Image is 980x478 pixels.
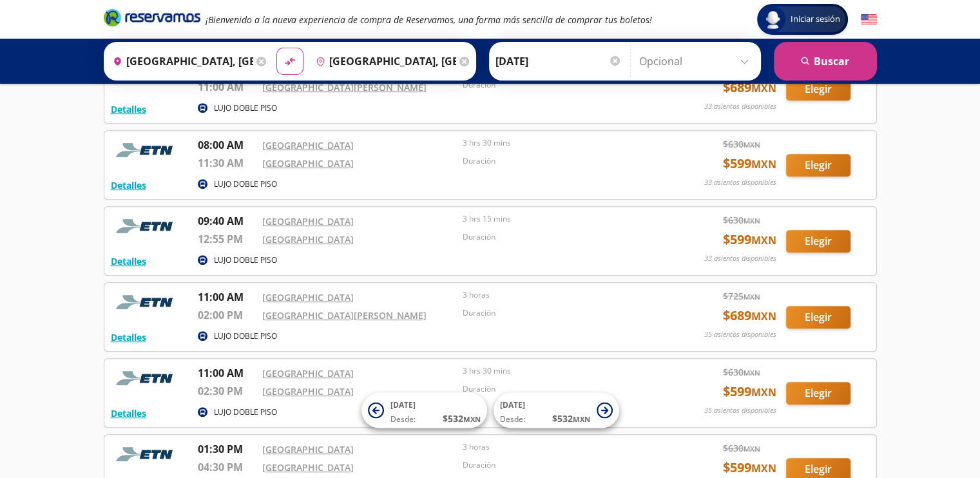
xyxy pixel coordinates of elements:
[214,254,277,266] p: LUJO DOBLE PISO
[262,139,354,151] a: [GEOGRAPHIC_DATA]
[390,399,416,410] span: [DATE]
[463,79,657,91] p: Duración
[198,137,256,153] p: 08:00 AM
[463,459,657,471] p: Duración
[785,13,845,26] span: Iniciar sesión
[198,231,256,247] p: 12:55 PM
[214,102,277,114] p: LUJO DOBLE PISO
[198,79,256,95] p: 11:00 AM
[861,12,877,28] button: English
[704,329,776,340] p: 35 asientos disponibles
[552,412,590,425] span: $ 532
[111,178,146,192] button: Detalles
[104,8,200,31] a: Brand Logo
[262,81,427,93] a: [GEOGRAPHIC_DATA][PERSON_NAME]
[704,253,776,264] p: 33 asientos disponibles
[744,292,760,301] small: MXN
[262,309,427,321] a: [GEOGRAPHIC_DATA][PERSON_NAME]
[774,42,877,81] button: Buscar
[723,78,776,97] span: $ 689
[111,213,182,239] img: RESERVAMOS
[704,101,776,112] p: 33 asientos disponibles
[704,405,776,416] p: 35 asientos disponibles
[111,102,146,116] button: Detalles
[786,230,850,253] button: Elegir
[751,461,776,475] small: MXN
[723,365,760,379] span: $ 630
[463,414,481,424] small: MXN
[262,461,354,473] a: [GEOGRAPHIC_DATA]
[744,368,760,378] small: MXN
[463,231,657,243] p: Duración
[108,45,253,77] input: Buscar Origen
[198,307,256,323] p: 02:00 PM
[214,406,277,418] p: LUJO DOBLE PISO
[463,213,657,225] p: 3 hrs 15 mins
[786,154,850,177] button: Elegir
[723,306,776,325] span: $ 689
[214,178,277,190] p: LUJO DOBLE PISO
[639,45,754,77] input: Opcional
[500,414,525,425] span: Desde:
[463,441,657,453] p: 3 horas
[262,385,354,397] a: [GEOGRAPHIC_DATA]
[463,383,657,395] p: Duración
[723,458,776,477] span: $ 599
[104,8,200,27] i: Brand Logo
[198,155,256,171] p: 11:30 AM
[198,441,256,457] p: 01:30 PM
[311,45,456,77] input: Buscar Destino
[262,233,354,245] a: [GEOGRAPHIC_DATA]
[111,289,182,315] img: RESERVAMOS
[723,289,760,303] span: $ 725
[198,213,256,229] p: 09:40 AM
[390,414,416,425] span: Desde:
[723,441,760,455] span: $ 630
[262,157,354,169] a: [GEOGRAPHIC_DATA]
[262,291,354,303] a: [GEOGRAPHIC_DATA]
[786,78,850,100] button: Elegir
[744,444,760,454] small: MXN
[723,137,760,151] span: $ 630
[111,254,146,268] button: Detalles
[262,215,354,227] a: [GEOGRAPHIC_DATA]
[723,382,776,401] span: $ 599
[786,382,850,405] button: Elegir
[494,393,619,428] button: [DATE]Desde:$532MXN
[463,307,657,319] p: Duración
[573,414,590,424] small: MXN
[751,385,776,399] small: MXN
[744,140,760,149] small: MXN
[111,137,182,163] img: RESERVAMOS
[704,177,776,188] p: 33 asientos disponibles
[206,14,652,26] em: ¡Bienvenido a la nueva experiencia de compra de Reservamos, una forma más sencilla de comprar tus...
[723,154,776,173] span: $ 599
[262,367,354,379] a: [GEOGRAPHIC_DATA]
[723,213,760,227] span: $ 630
[500,399,525,410] span: [DATE]
[262,443,354,455] a: [GEOGRAPHIC_DATA]
[214,330,277,342] p: LUJO DOBLE PISO
[361,393,487,428] button: [DATE]Desde:$532MXN
[111,406,146,420] button: Detalles
[111,330,146,344] button: Detalles
[751,157,776,171] small: MXN
[198,383,256,399] p: 02:30 PM
[111,365,182,391] img: RESERVAMOS
[463,155,657,167] p: Duración
[723,230,776,249] span: $ 599
[198,289,256,305] p: 11:00 AM
[111,441,182,467] img: RESERVAMOS
[198,365,256,381] p: 11:00 AM
[751,81,776,95] small: MXN
[495,45,622,77] input: Elegir Fecha
[463,365,657,377] p: 3 hrs 30 mins
[786,306,850,329] button: Elegir
[751,233,776,247] small: MXN
[463,289,657,301] p: 3 horas
[751,309,776,323] small: MXN
[443,412,481,425] span: $ 532
[744,216,760,225] small: MXN
[463,137,657,149] p: 3 hrs 30 mins
[198,459,256,475] p: 04:30 PM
